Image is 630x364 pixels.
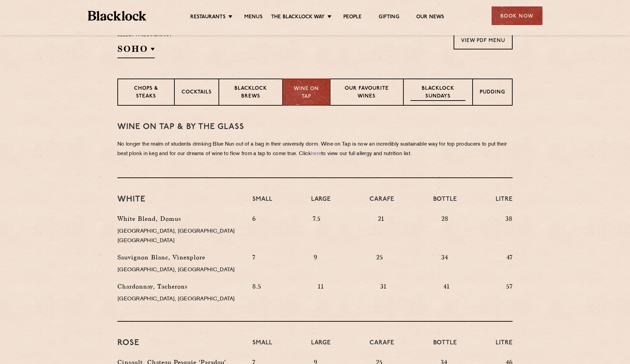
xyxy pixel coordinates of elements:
h4: Litre [496,195,513,211]
a: View PDF Menu [454,31,513,49]
p: Sauvignon Blanc, Vinexplore [117,253,242,262]
div: Book Now [492,6,542,25]
p: 9 [314,253,318,278]
h2: SOHO [117,43,155,58]
p: No longer the realm of students drinking Blue Nun out of a bag in their university dorm. Wine on ... [117,140,513,159]
p: [GEOGRAPHIC_DATA], [GEOGRAPHIC_DATA] [GEOGRAPHIC_DATA] [117,227,242,246]
p: 28 [441,214,448,249]
h4: Carafe [369,195,394,211]
a: Gifting [379,14,399,21]
h4: Bottle [433,195,457,211]
h4: Litre [496,339,513,354]
p: Pudding [480,89,505,97]
a: The Blacklock Way [271,14,325,21]
p: 11 [318,282,324,307]
p: Chops & Steaks [125,85,167,101]
p: 21 [378,214,384,249]
p: White Blend, Domus [117,214,242,223]
p: 8.5 [252,282,261,307]
p: Wine on Tap [290,85,323,101]
img: BL_Textured_Logo-footer-cropped.svg [88,11,147,21]
p: Cocktails [182,89,212,97]
p: 57 [506,282,513,307]
p: Blacklock Sundays [411,85,465,101]
h4: Large [311,195,331,211]
p: Chardonnay, Tacherons [117,282,242,291]
p: 41 [443,282,450,307]
p: [GEOGRAPHIC_DATA], [GEOGRAPHIC_DATA] [117,265,242,275]
p: 34 [441,253,448,278]
h3: Rose [117,339,242,347]
p: Select a restaurant [117,31,172,40]
a: Menus [244,14,263,21]
p: 7 [252,253,255,278]
h4: Small [252,195,272,211]
h4: Carafe [369,339,394,354]
a: People [343,14,362,21]
p: 25 [376,253,383,278]
a: Restaurants [190,14,226,21]
h4: Small [252,339,272,354]
p: Blacklock Brews [226,85,275,101]
p: 6 [252,214,256,249]
h3: White [117,195,242,204]
p: 38 [505,214,513,249]
p: Our favourite wines [337,85,396,101]
p: 31 [380,282,387,307]
h4: Bottle [433,339,457,354]
p: [GEOGRAPHIC_DATA], [GEOGRAPHIC_DATA] [117,295,242,304]
h3: WINE on tap & by the glass [117,123,513,131]
p: 47 [507,253,513,278]
a: here [311,151,321,156]
h4: Large [311,339,331,354]
a: Our News [416,14,444,21]
p: 7.5 [313,214,321,249]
